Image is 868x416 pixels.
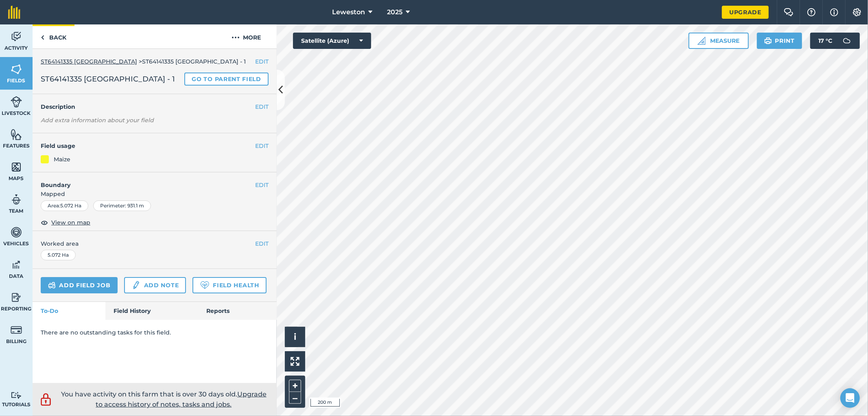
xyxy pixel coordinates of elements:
[757,33,802,49] button: Print
[41,277,118,293] a: Add field job
[33,24,74,48] a: Back
[11,324,22,336] img: svg+xml;base64,PD94bWwgdmVyc2lvbj0iMS4wIiBlbmNvZGluZz0idXRmLTgiPz4KPCEtLSBHZW5lcmF0b3I6IEFkb2JlIE...
[41,58,137,65] a: ST64141335 [GEOGRAPHIC_DATA]
[41,33,44,42] img: svg+xml;base64,PHN2ZyB4bWxucz0iaHR0cDovL3d3dy53My5vcmcvMjAwMC9zdmciIHdpZHRoPSI5IiBoZWlnaHQ9IjI0Ii...
[11,291,22,304] img: svg+xml;base64,PD94bWwgdmVyc2lvbj0iMS4wIiBlbmNvZGluZz0idXRmLTgiPz4KPCEtLSBHZW5lcmF0b3I6IEFkb2JlIE...
[48,280,56,290] img: svg+xml;base64,PD94bWwgdmVyc2lvbj0iMS4wIiBlbmNvZGluZz0idXRmLTgiPz4KPCEtLSBHZW5lcmF0b3I6IEFkb2JlIE...
[784,8,794,16] img: Two speech bubbles overlapping with the left bubble in the forefront
[697,37,706,45] img: Ruler icon
[289,380,301,392] button: +
[285,327,305,347] button: i
[818,33,832,49] span: 17 ° C
[11,194,22,206] img: svg+xml;base64,PD94bWwgdmVyc2lvbj0iMS4wIiBlbmNvZGluZz0idXRmLTgiPz4KPCEtLSBHZW5lcmF0b3I6IEFkb2JlIE...
[33,172,255,189] h4: Boundary
[387,7,402,17] span: 2025
[51,218,90,227] span: View on map
[255,239,269,248] button: EDIT
[41,218,90,227] button: View on map
[41,328,269,337] p: There are no outstanding tasks for this field.
[839,33,855,49] img: svg+xml;base64,PD94bWwgdmVyc2lvbj0iMS4wIiBlbmNvZGluZz0idXRmLTgiPz4KPCEtLSBHZW5lcmF0b3I6IEFkb2JlIE...
[41,141,255,150] h4: Field usage
[184,73,269,86] a: Go to parent field
[11,392,22,399] img: svg+xml;base64,PD94bWwgdmVyc2lvbj0iMS4wIiBlbmNvZGluZz0idXRmLTgiPz4KPCEtLSBHZW5lcmF0b3I6IEFkb2JlIE...
[332,7,365,17] span: Leweston
[41,200,88,211] div: Area : 5.072 Ha
[192,277,266,293] a: Field Health
[764,36,772,46] img: svg+xml;base64,PHN2ZyB4bWxucz0iaHR0cDovL3d3dy53My5vcmcvMjAwMC9zdmciIHdpZHRoPSIxOSIgaGVpZ2h0PSIyNC...
[93,200,151,211] div: Perimeter : 931.1 m
[11,161,22,173] img: svg+xml;base64,PHN2ZyB4bWxucz0iaHR0cDovL3d3dy53My5vcmcvMjAwMC9zdmciIHdpZHRoPSI1NiIgaGVpZ2h0PSI2MC...
[41,57,269,66] div: > ST64141335 [GEOGRAPHIC_DATA] - 1
[255,102,269,111] button: EDIT
[11,128,22,141] img: svg+xml;base64,PHN2ZyB4bWxucz0iaHR0cDovL3d3dy53My5vcmcvMjAwMC9zdmciIHdpZHRoPSI1NiIgaGVpZ2h0PSI2MC...
[722,6,769,19] a: Upgrade
[11,259,22,271] img: svg+xml;base64,PD94bWwgdmVyc2lvbj0iMS4wIiBlbmNvZGluZz0idXRmLTgiPz4KPCEtLSBHZW5lcmF0b3I6IEFkb2JlIE...
[294,332,296,342] span: i
[830,7,838,17] img: svg+xml;base64,PHN2ZyB4bWxucz0iaHR0cDovL3d3dy53My5vcmcvMjAwMC9zdmciIHdpZHRoPSIxNyIgaGVpZ2h0PSIxNy...
[289,392,301,404] button: –
[11,31,22,43] img: svg+xml;base64,PD94bWwgdmVyc2lvbj0iMS4wIiBlbmNvZGluZz0idXRmLTgiPz4KPCEtLSBHZW5lcmF0b3I6IEFkb2JlIE...
[33,302,105,320] a: To-Do
[8,6,20,19] img: fieldmargin Logo
[41,239,269,248] span: Worked area
[293,33,371,49] button: Satellite (Azure)
[131,280,140,290] img: svg+xml;base64,PD94bWwgdmVyc2lvbj0iMS4wIiBlbmNvZGluZz0idXRmLTgiPz4KPCEtLSBHZW5lcmF0b3I6IEFkb2JlIE...
[11,63,22,75] img: svg+xml;base64,PHN2ZyB4bWxucz0iaHR0cDovL3d3dy53My5vcmcvMjAwMC9zdmciIHdpZHRoPSI1NiIgaGVpZ2h0PSI2MC...
[33,189,277,198] span: Mapped
[689,33,749,49] button: Measure
[198,302,277,320] a: Reports
[11,96,22,108] img: svg+xml;base64,PD94bWwgdmVyc2lvbj0iMS4wIiBlbmNvZGluZz0idXRmLTgiPz4KPCEtLSBHZW5lcmF0b3I6IEFkb2JlIE...
[41,73,175,85] span: ST64141335 [GEOGRAPHIC_DATA] - 1
[41,250,76,260] div: 5.072 Ha
[105,302,198,320] a: Field History
[232,33,240,42] img: svg+xml;base64,PHN2ZyB4bWxucz0iaHR0cDovL3d3dy53My5vcmcvMjAwMC9zdmciIHdpZHRoPSIyMCIgaGVpZ2h0PSIyNC...
[810,33,860,49] button: 17 °C
[39,392,53,407] img: svg+xml;base64,PD94bWwgdmVyc2lvbj0iMS4wIiBlbmNvZGluZz0idXRmLTgiPz4KPCEtLSBHZW5lcmF0b3I6IEFkb2JlIE...
[11,226,22,238] img: svg+xml;base64,PD94bWwgdmVyc2lvbj0iMS4wIiBlbmNvZGluZz0idXRmLTgiPz4KPCEtLSBHZW5lcmF0b3I6IEFkb2JlIE...
[807,8,816,16] img: A question mark icon
[57,389,271,410] p: You have activity on this farm that is over 30 days old.
[255,141,269,150] button: EDIT
[41,218,48,227] img: svg+xml;base64,PHN2ZyB4bWxucz0iaHR0cDovL3d3dy53My5vcmcvMjAwMC9zdmciIHdpZHRoPSIxOCIgaGVpZ2h0PSIyNC...
[54,155,70,164] div: Maize
[852,8,862,16] img: A cog icon
[124,277,186,293] a: Add note
[840,388,860,408] div: Open Intercom Messenger
[41,117,154,124] em: Add extra information about your field
[216,24,277,48] button: More
[41,102,269,111] h4: Description
[255,57,269,66] button: EDIT
[291,357,300,366] img: Four arrows, one pointing top left, one top right, one bottom right and the last bottom left
[255,180,269,189] button: EDIT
